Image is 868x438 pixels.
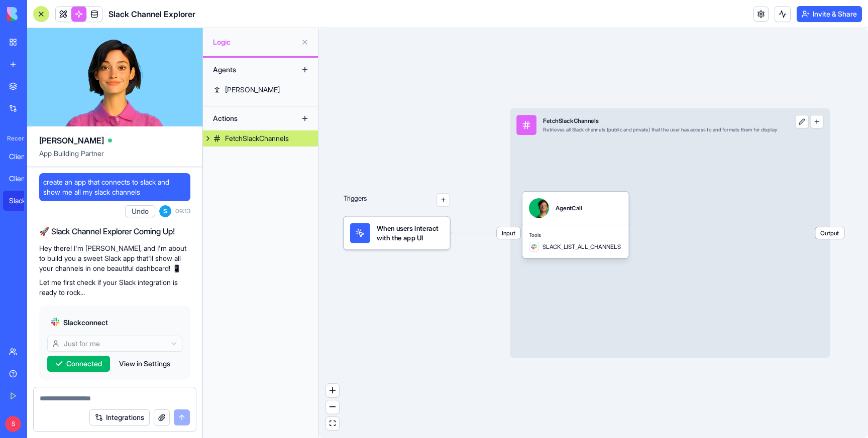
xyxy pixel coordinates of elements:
[5,416,21,432] span: S
[797,6,862,22] button: Invite & Share
[203,82,318,98] a: [PERSON_NAME]
[9,174,37,184] div: ClientFlow Pro
[326,417,339,430] button: fit view
[51,318,59,326] img: slack
[522,192,629,258] div: AgentCallToolsSLACK_LIST_ALL_CHANNELS
[3,169,43,189] a: ClientFlow Pro
[125,205,155,217] button: Undo
[7,7,69,21] img: logo
[108,8,195,20] span: Slack Channel Explorer
[529,232,622,238] span: Tools
[3,147,43,167] a: Client Management System
[510,108,830,358] div: InputFetchSlackChannelsRetrieves all Slack channels (public and private) that the user has access...
[543,127,777,133] div: Retrieves all Slack channels (public and private) that the user has access to and formats them fo...
[9,152,37,162] div: Client Management System
[63,318,108,328] span: Slack connect
[43,177,186,197] span: create an app that connects to slack and show me all my slack channels
[3,191,43,211] a: Slack Channel Explorer
[344,193,367,206] p: Triggers
[543,117,777,125] div: FetchSlackChannels
[89,409,150,425] button: Integrations
[556,204,582,213] div: AgentCall
[815,227,844,239] span: Output
[326,384,339,397] button: zoom in
[344,167,450,250] div: Triggers
[39,277,190,298] p: Let me first check if your Slack integration is ready to rock...
[114,356,175,372] button: View in Settings
[377,223,443,243] span: When users interact with the app UI
[39,149,190,167] span: App Building Partner
[203,130,318,147] a: FetchSlackChannels
[344,216,450,249] div: When users interact with the app UI
[159,205,171,217] span: S
[497,227,520,239] span: Input
[175,207,190,215] span: 09:13
[39,243,190,273] p: Hey there! I'm [PERSON_NAME], and I'm about to build you a sweet Slack app that'll show all your ...
[66,359,102,369] span: Connected
[208,110,288,126] div: Actions
[39,134,104,147] span: [PERSON_NAME]
[225,133,289,143] div: FetchSlackChannels
[213,37,297,47] span: Logic
[225,85,280,95] div: [PERSON_NAME]
[326,400,339,414] button: zoom out
[3,134,24,142] span: Recent
[47,356,110,372] button: Connected
[39,225,190,237] h2: 🚀 Slack Channel Explorer Coming Up!
[9,196,37,206] div: Slack Channel Explorer
[208,62,288,78] div: Agents
[542,243,621,251] span: SLACK_LIST_ALL_CHANNELS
